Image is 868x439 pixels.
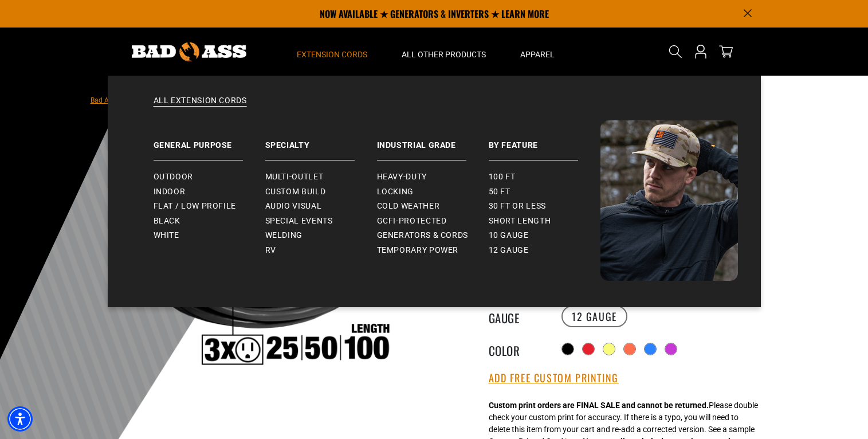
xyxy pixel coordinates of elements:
[154,170,265,185] a: Outdoor
[154,185,265,199] a: Indoor
[154,172,193,182] span: Outdoor
[154,230,179,241] span: White
[297,49,367,60] span: Extension Cords
[131,95,738,120] a: All Extension Cords
[489,199,600,214] a: 30 ft or less
[666,42,685,61] summary: Search
[7,406,33,432] div: Accessibility Menu
[154,214,265,229] a: Black
[132,42,246,61] img: Bad Ass Extension Cords
[154,199,265,214] a: Flat / Low Profile
[600,120,738,281] img: Bad Ass Extension Cords
[265,214,377,229] a: Special Events
[489,172,516,182] span: 100 ft
[489,230,529,241] span: 10 gauge
[265,243,377,258] a: RV
[377,185,489,199] a: Locking
[265,216,333,226] span: Special Events
[377,216,447,226] span: GCFI-Protected
[154,201,237,211] span: Flat / Low Profile
[503,28,572,76] summary: Apparel
[91,96,168,104] a: Bad Ass Extension Cords
[489,243,600,258] a: 12 gauge
[265,172,324,182] span: Multi-Outlet
[489,214,600,229] a: Short Length
[91,93,430,107] nav: breadcrumbs
[377,170,489,185] a: Heavy-Duty
[489,372,619,385] button: Add Free Custom Printing
[489,245,529,256] span: 12 gauge
[265,185,377,199] a: Custom Build
[154,228,265,243] a: White
[377,214,489,229] a: GCFI-Protected
[265,199,377,214] a: Audio Visual
[489,187,510,197] span: 50 ft
[377,230,469,241] span: Generators & Cords
[717,45,735,58] a: cart
[377,187,414,197] span: Locking
[692,28,710,76] a: Open this option
[377,172,427,182] span: Heavy-Duty
[377,228,489,243] a: Generators & Cords
[489,201,546,211] span: 30 ft or less
[265,228,377,243] a: Welding
[265,245,276,256] span: RV
[384,28,503,76] summary: All Other Products
[489,228,600,243] a: 10 gauge
[489,216,551,226] span: Short Length
[489,309,546,324] legend: Gauge
[377,120,489,160] a: Industrial Grade
[561,305,627,327] label: 12 Gauge
[377,199,489,214] a: Cold Weather
[377,243,489,258] a: Temporary Power
[154,187,186,197] span: Indoor
[489,185,600,199] a: 50 ft
[280,28,384,76] summary: Extension Cords
[489,120,600,160] a: By Feature
[377,201,440,211] span: Cold Weather
[489,170,600,185] a: 100 ft
[377,245,459,256] span: Temporary Power
[265,201,322,211] span: Audio Visual
[265,170,377,185] a: Multi-Outlet
[489,401,709,410] strong: Custom print orders are FINAL SALE and cannot be returned.
[520,49,555,60] span: Apparel
[489,342,546,356] legend: Color
[154,216,180,226] span: Black
[402,49,486,60] span: All Other Products
[154,120,265,160] a: General Purpose
[265,120,377,160] a: Specialty
[265,230,303,241] span: Welding
[265,187,326,197] span: Custom Build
